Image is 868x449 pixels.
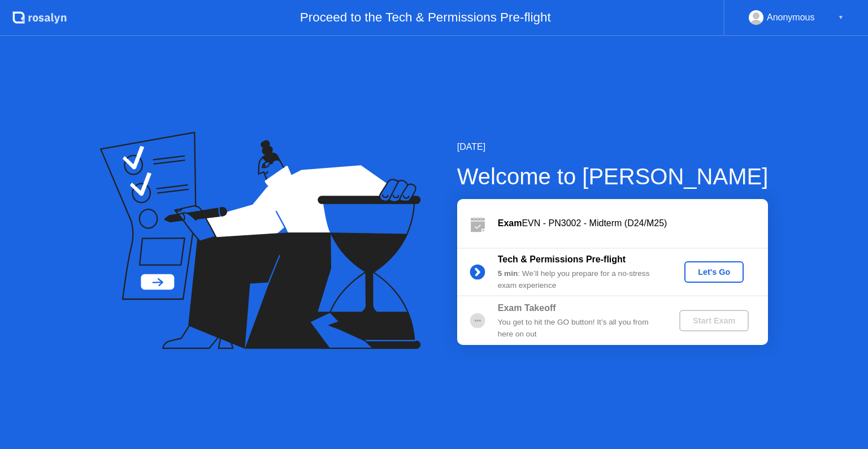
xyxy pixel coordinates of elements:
div: Start Exam [684,316,744,325]
div: [DATE] [457,140,769,154]
b: Exam [498,218,522,228]
div: Welcome to [PERSON_NAME] [457,159,769,193]
b: 5 min [498,269,518,278]
button: Let's Go [684,261,744,283]
div: Anonymous [767,10,815,25]
b: Exam Takeoff [498,303,556,313]
div: ▼ [838,10,844,25]
button: Start Exam [679,310,749,331]
div: Let's Go [689,267,739,277]
div: You get to hit the GO button! It’s all you from here on out [498,317,661,340]
b: Tech & Permissions Pre-flight [498,254,626,264]
div: : We’ll help you prepare for a no-stress exam experience [498,268,661,291]
div: EVN - PN3002 - Midterm (D24/M25) [498,217,768,230]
